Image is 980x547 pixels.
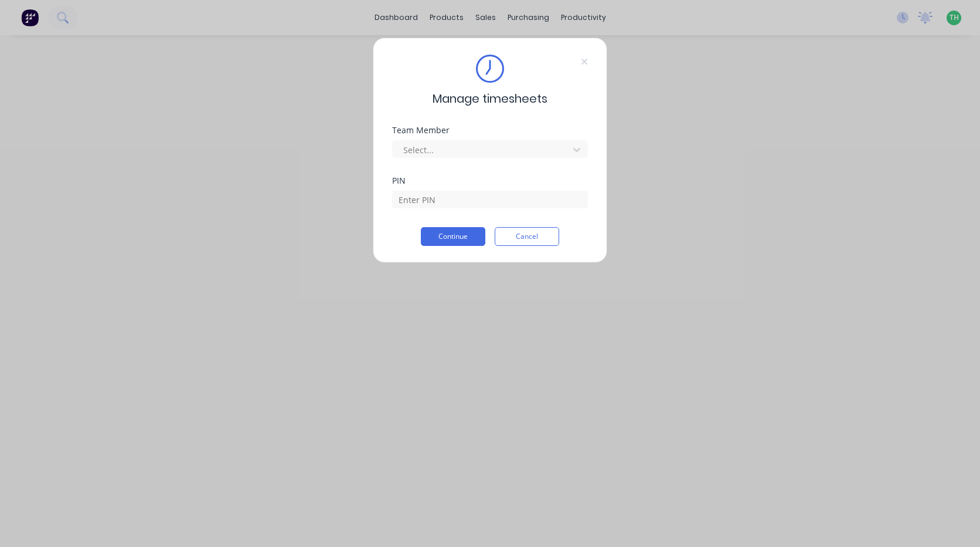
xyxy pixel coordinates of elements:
[433,90,547,107] span: Manage timesheets
[495,227,559,246] button: Cancel
[392,126,588,134] div: Team Member
[392,177,588,185] div: PIN
[421,227,485,246] button: Continue
[392,191,588,208] input: Enter PIN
